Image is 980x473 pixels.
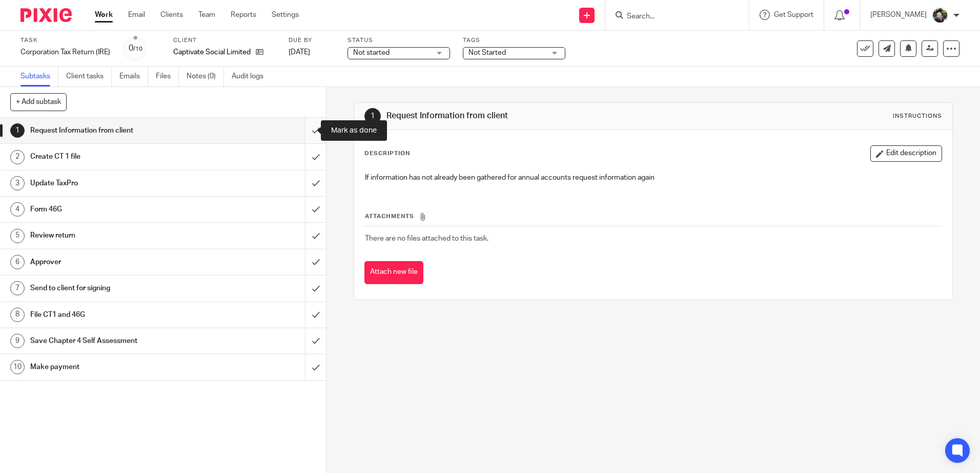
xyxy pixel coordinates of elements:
div: 1 [364,108,381,124]
a: Team [198,10,215,20]
span: [DATE] [289,49,310,56]
h1: File CT1 and 46G [30,307,207,322]
div: 9 [10,334,25,348]
span: Not Started [468,49,506,56]
h1: Request Information from client [30,123,207,138]
h1: Approver [30,254,207,270]
button: Edit description [870,145,942,162]
h1: Form 46G [30,202,207,217]
h1: Update TaxPro [30,176,207,191]
label: Status [348,36,450,45]
a: Subtasks [21,67,58,87]
div: Corporation Tax Return (IRE) [21,47,110,57]
div: 2 [10,150,25,164]
span: Attachments [365,213,414,219]
div: 3 [10,176,25,190]
div: 8 [10,308,25,322]
a: Emails [119,67,148,87]
div: Instructions [893,112,942,120]
label: Task [21,36,110,45]
label: Tags [463,36,565,45]
p: Description [364,149,410,158]
p: Captivate Social Limited [173,47,251,57]
small: /10 [133,46,142,52]
a: Work [95,10,113,20]
a: Email [128,10,145,20]
div: 4 [10,202,25,217]
a: Clients [160,10,183,20]
a: Notes (0) [187,67,224,87]
a: Files [156,67,179,87]
button: Attach new file [364,261,423,284]
h1: Create CT 1 file [30,149,207,164]
p: If information has not already been gathered for annual accounts request information again [365,173,941,183]
h1: Request Information from client [386,111,675,121]
h1: Save Chapter 4 Self Assessment [30,333,207,349]
div: 10 [10,360,25,374]
span: Not started [353,49,390,56]
h1: Make payment [30,359,207,375]
a: Audit logs [232,67,271,87]
img: Jade.jpeg [932,7,948,24]
div: 7 [10,281,25,295]
div: 5 [10,229,25,243]
img: Pixie [21,8,72,22]
span: There are no files attached to this task. [365,235,488,242]
a: Settings [272,10,299,20]
h1: Review return [30,228,207,243]
input: Search [626,12,718,21]
h1: Send to client for signing [30,281,207,296]
div: 0 [129,42,142,54]
a: Reports [231,10,256,20]
div: 6 [10,255,25,269]
span: Get Support [774,11,813,18]
p: [PERSON_NAME] [870,10,927,20]
label: Client [173,36,276,45]
label: Due by [289,36,335,45]
div: 1 [10,123,25,138]
button: + Add subtask [10,93,67,111]
a: Client tasks [66,67,112,87]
